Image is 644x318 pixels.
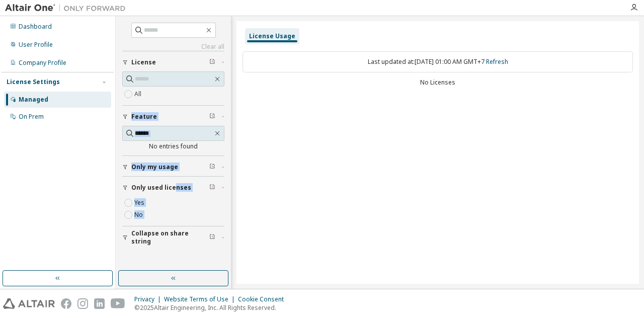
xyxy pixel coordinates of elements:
[134,209,145,221] label: No
[209,184,215,192] span: Clear filter
[134,295,164,303] div: Privacy
[7,78,60,86] div: License Settings
[134,197,146,209] label: Yes
[3,298,55,309] img: altair_logo.svg
[131,229,209,246] span: Collapse on share string
[122,43,224,51] a: Clear all
[122,51,224,73] button: License
[131,113,157,121] span: Feature
[19,113,44,121] div: On Prem
[243,78,633,87] div: No Licenses
[122,106,224,128] button: Feature
[122,142,224,150] div: No entries found
[243,51,633,72] div: Last updated at: [DATE] 01:00 AM GMT+7
[61,298,71,309] img: facebook.svg
[209,163,215,171] span: Clear filter
[486,57,508,66] a: Refresh
[209,58,215,66] span: Clear filter
[209,233,215,242] span: Clear filter
[77,298,88,309] img: instagram.svg
[122,156,224,178] button: Only my usage
[19,23,52,31] div: Dashboard
[209,113,215,121] span: Clear filter
[238,295,290,303] div: Cookie Consent
[131,58,156,66] span: License
[19,59,66,67] div: Company Profile
[111,298,125,309] img: youtube.svg
[164,295,238,303] div: Website Terms of Use
[249,32,295,40] div: License Usage
[131,163,178,171] span: Only my usage
[134,303,290,312] p: © 2025 Altair Engineering, Inc. All Rights Reserved.
[122,177,224,199] button: Only used licenses
[134,88,143,100] label: All
[19,41,53,49] div: User Profile
[94,298,105,309] img: linkedin.svg
[19,96,48,104] div: Managed
[122,226,224,249] button: Collapse on share string
[131,184,191,192] span: Only used licenses
[5,3,131,13] img: Altair One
